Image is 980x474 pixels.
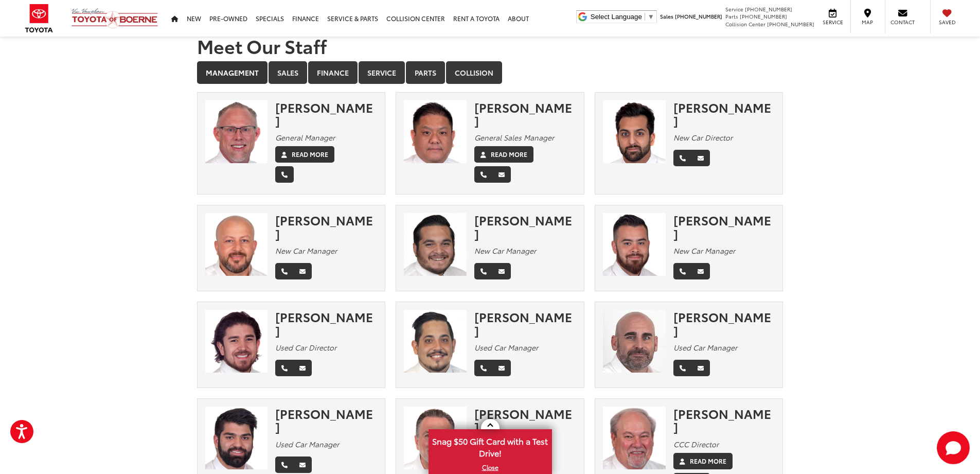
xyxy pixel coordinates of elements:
[275,213,377,240] div: [PERSON_NAME]
[474,166,493,183] a: Phone
[767,20,814,28] span: [PHONE_NUMBER]
[725,20,765,28] span: Collision Center
[404,213,467,276] img: Jerry Gomez
[673,263,692,279] a: Phone
[821,19,844,26] span: Service
[492,166,511,183] a: Email
[474,132,554,143] em: General Sales Manager
[275,457,294,473] a: Phone
[430,430,551,462] span: Snag $50 Gift Card with a Test Drive!
[890,19,915,26] span: Contact
[673,360,692,376] a: Phone
[275,439,339,449] em: Used Car Manager
[293,263,312,279] a: Email
[648,13,654,21] span: ▼
[673,100,775,128] div: [PERSON_NAME]
[673,342,737,353] em: Used Car Manager
[275,100,377,128] div: [PERSON_NAME]
[673,310,775,337] div: [PERSON_NAME]
[675,12,722,20] span: [PHONE_NUMBER]
[474,407,576,434] div: [PERSON_NAME]
[673,132,733,143] em: New Car Director
[660,12,673,20] span: Sales
[474,310,576,337] div: [PERSON_NAME]
[275,245,337,256] em: New Car Manager
[275,407,377,434] div: [PERSON_NAME]
[645,13,645,21] span: ​
[673,150,692,166] a: Phone
[673,213,775,240] div: [PERSON_NAME]
[275,342,336,353] em: Used Car Director
[603,310,666,373] img: Gregg Dickey
[591,13,642,21] span: Select Language
[937,431,970,464] svg: Start Chat
[474,100,576,128] div: [PERSON_NAME]
[474,263,493,279] a: Phone
[404,310,467,373] img: Larry Horn
[673,407,775,434] div: [PERSON_NAME]
[603,407,666,469] img: Steve Hill
[205,213,268,276] img: Sam Abraham
[359,61,405,84] a: Service
[293,457,312,473] a: Email
[197,61,783,85] div: Department Tabs
[446,61,502,84] a: Collision
[690,457,726,466] label: Read More
[197,36,783,56] h1: Meet Our Staff
[591,13,654,21] a: Select Language​
[474,245,536,256] em: New Car Manager
[474,360,493,376] a: Phone
[474,213,576,240] div: [PERSON_NAME]
[474,146,533,163] a: Read More
[71,8,158,29] img: Vic Vaughan Toyota of Boerne
[937,431,970,464] button: Toggle Chat Window
[673,245,735,256] em: New Car Manager
[691,150,710,166] a: Email
[691,263,710,279] a: Email
[491,150,527,159] label: Read More
[936,19,958,26] span: Saved
[404,407,467,469] img: Johnny Marker
[275,146,334,163] a: Read More
[293,360,312,376] a: Email
[275,132,335,143] em: General Manager
[673,453,733,469] a: Read More
[740,12,787,20] span: [PHONE_NUMBER]
[269,61,307,84] a: Sales
[292,150,328,159] label: Read More
[745,5,792,13] span: [PHONE_NUMBER]
[492,263,511,279] a: Email
[856,19,879,26] span: Map
[275,166,294,183] a: Phone
[474,342,538,353] em: Used Car Manager
[406,61,445,84] a: Parts
[673,439,719,449] em: CCC Director
[275,360,294,376] a: Phone
[725,12,738,20] span: Parts
[205,100,268,163] img: Chris Franklin
[205,310,268,373] img: David Padilla
[603,100,666,163] img: Aman Shiekh
[404,100,467,163] img: Tuan Tran
[492,360,511,376] a: Email
[691,360,710,376] a: Email
[275,310,377,337] div: [PERSON_NAME]
[275,263,294,279] a: Phone
[197,61,268,84] a: Management
[205,407,268,469] img: Cory Dorsey
[308,61,358,84] a: Finance
[725,5,743,13] span: Service
[603,213,666,276] img: Aaron Cooper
